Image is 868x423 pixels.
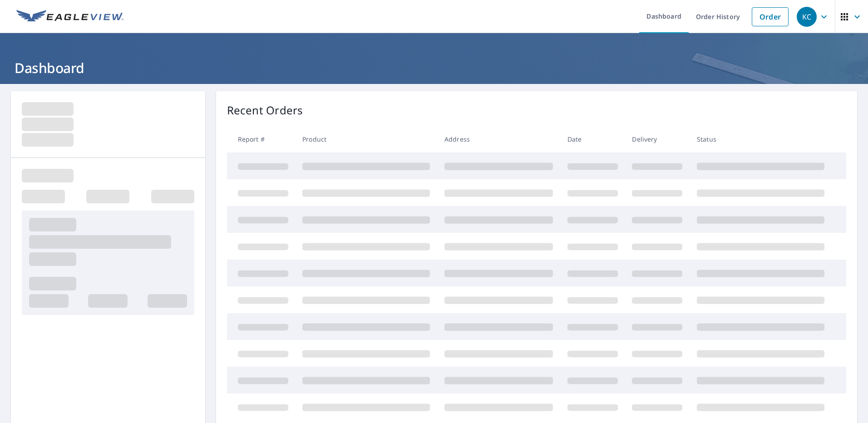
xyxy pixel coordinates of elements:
p: Recent Orders [227,102,303,118]
th: Address [437,126,560,152]
th: Date [560,126,625,152]
th: Product [295,126,437,152]
a: Order [752,7,789,26]
img: EV Logo [16,10,123,24]
th: Delivery [625,126,690,152]
div: KC [797,7,817,27]
h1: Dashboard [11,59,857,77]
th: Report # [227,126,296,152]
th: Status [690,126,832,152]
